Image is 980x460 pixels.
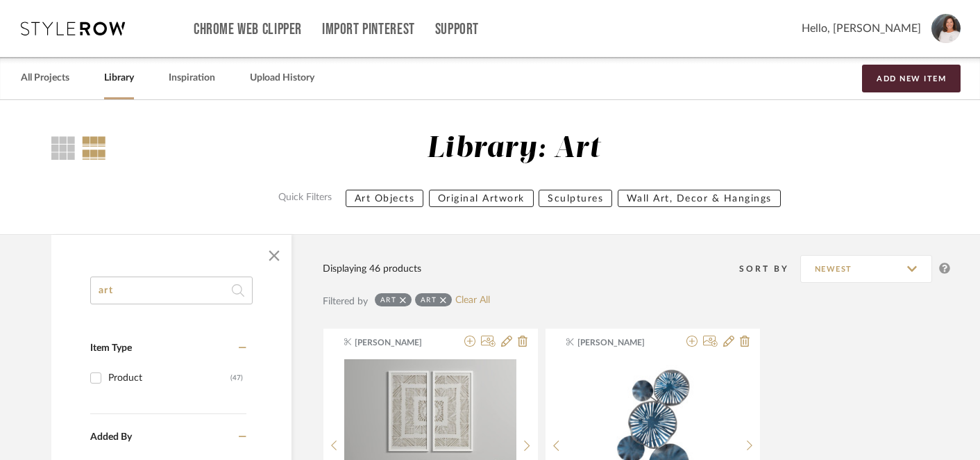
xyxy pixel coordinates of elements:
a: Import Pinterest [322,24,415,35]
button: Original Artwork [429,190,534,207]
a: Chrome Web Clipper [194,24,302,35]
button: Wall Art, Decor & Hangings [618,190,781,207]
input: Search within 46 results [90,277,253,304]
button: Art Objects [346,190,424,207]
button: Add New Item [862,65,961,92]
a: All Projects [21,69,69,88]
a: Inspiration [169,69,215,88]
div: art [380,295,397,304]
div: Library: Art [427,131,600,167]
div: Displaying 46 products [323,261,421,277]
span: [PERSON_NAME] [577,336,665,349]
img: avatar [931,14,961,43]
div: Filtered by [323,294,368,309]
span: Hello, [PERSON_NAME] [802,20,921,37]
a: Clear All [455,295,490,306]
button: Close [260,242,288,270]
div: Art [421,295,437,304]
div: Product [108,367,230,389]
span: Item Type [90,343,132,353]
div: Sort By [739,262,800,276]
label: Quick Filters [270,190,340,207]
span: Added By [90,432,132,442]
a: Support [435,24,479,35]
button: Sculptures [539,190,612,207]
a: Upload History [250,69,314,88]
a: Library [104,69,134,88]
div: (47) [230,367,243,389]
span: [PERSON_NAME] [355,336,442,349]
